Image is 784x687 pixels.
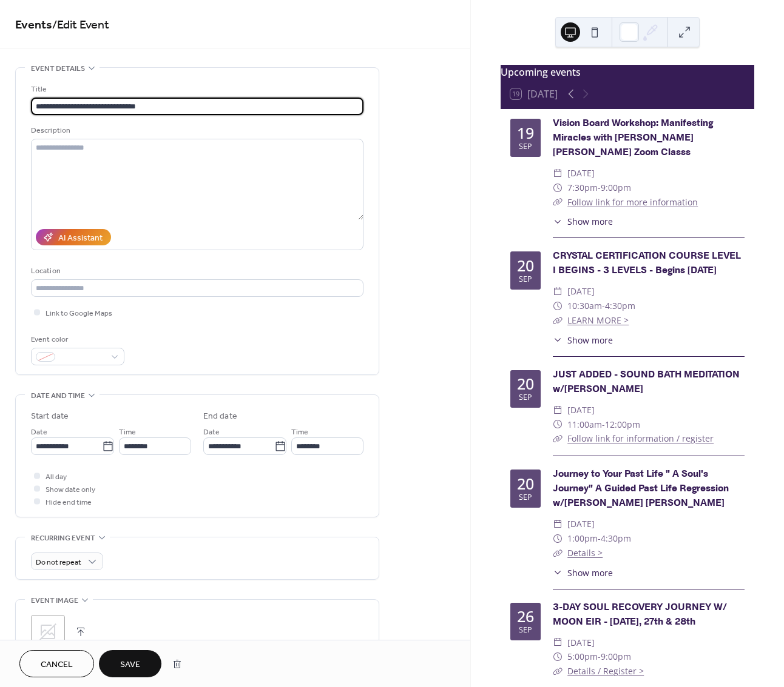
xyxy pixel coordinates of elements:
div: ​ [553,417,563,432]
a: Details / Register > [567,665,644,677]
span: 1:00pm [567,531,598,546]
div: 20 [517,476,534,491]
div: ​ [553,334,563,347]
span: - [602,299,605,313]
div: 19 [517,125,534,141]
div: 20 [517,376,534,391]
span: 4:30pm [605,299,635,313]
a: Events [15,13,52,37]
div: Event color [31,333,122,346]
span: Show more [567,566,613,579]
a: LEARN MORE > [567,314,629,326]
a: CRYSTAL CERTIFICATION COURSE LEVEL I BEGINS - 3 LEVELS - Begins [DATE] [553,250,741,277]
a: Details > [567,547,603,559]
div: ​ [553,215,563,228]
div: ​ [553,299,563,313]
div: ​ [553,636,563,650]
div: ​ [553,517,563,531]
div: ​ [553,284,563,299]
div: ​ [553,166,563,181]
div: Start date [31,410,69,423]
span: Show more [567,334,613,347]
span: 5:00pm [567,649,598,664]
div: 26 [517,609,534,624]
span: 10:30am [567,299,602,313]
a: JUST ADDED - SOUND BATH MEDITATION w/[PERSON_NAME] [553,368,740,396]
a: Journey to Your Past Life " A Soul's Journey" A Guided Past Life Regression w/[PERSON_NAME] [PERS... [553,468,729,509]
div: Sep [519,276,532,284]
span: [DATE] [567,166,595,181]
span: 7:30pm [567,181,598,195]
a: 3-DAY SOUL RECOVERY JOURNEY W/ MOON EIR - [DATE], 27th & 28th [553,601,727,628]
button: ​Show more [553,566,613,579]
div: ​ [553,313,563,328]
span: All day [46,471,67,483]
a: Vision Board Workshop: Manifesting Miracles with [PERSON_NAME] [PERSON_NAME] Zoom Classs [553,117,713,159]
div: ​ [553,431,563,446]
span: 12:00pm [605,417,640,432]
span: - [602,417,605,432]
span: [DATE] [567,403,595,417]
span: Time [291,426,308,439]
span: Recurring event [31,532,95,545]
span: - [598,649,601,664]
span: Cancel [41,659,73,671]
div: ​ [553,195,563,210]
span: [DATE] [567,517,595,531]
span: Link to Google Maps [46,307,112,320]
div: Description [31,124,361,137]
button: ​Show more [553,334,613,347]
span: Date [31,426,47,439]
div: Sep [519,494,532,502]
span: - [598,531,601,546]
span: Show date only [46,483,95,496]
span: 9:00pm [601,649,631,664]
div: ​ [553,181,563,195]
div: ​ [553,546,563,560]
div: Upcoming events [501,65,754,79]
a: Follow link for more information [567,196,698,208]
span: [DATE] [567,284,595,299]
div: AI Assistant [58,232,103,245]
div: ​ [553,566,563,579]
span: Hide end time [46,496,92,509]
div: ​ [553,664,563,679]
span: / Edit Event [52,13,109,37]
span: 9:00pm [601,181,631,195]
span: 11:00am [567,417,602,432]
span: Time [119,426,136,439]
span: - [598,181,601,195]
span: Event details [31,62,85,75]
span: Save [120,659,140,671]
div: Sep [519,394,532,402]
span: Show more [567,215,613,228]
span: [DATE] [567,636,595,650]
a: Follow link for information / register [567,433,714,444]
div: Location [31,265,361,277]
div: ​ [553,531,563,546]
div: ​ [553,649,563,664]
button: Save [99,650,161,677]
div: ; [31,615,65,649]
div: ​ [553,403,563,417]
div: Title [31,83,361,96]
div: Sep [519,143,532,151]
span: Date [203,426,220,439]
span: Do not repeat [36,556,81,569]
span: Event image [31,594,78,607]
span: 4:30pm [601,531,631,546]
button: ​Show more [553,215,613,228]
button: AI Assistant [36,229,111,245]
button: Cancel [19,650,94,677]
div: 20 [517,258,534,273]
div: Sep [519,626,532,634]
span: Date and time [31,390,85,402]
div: End date [203,410,237,423]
